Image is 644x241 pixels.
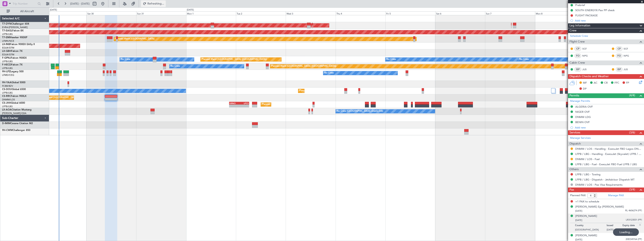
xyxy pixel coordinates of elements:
[574,46,581,51] div: CP
[2,30,12,32] span: T7-EAGL
[574,67,581,72] div: ISP
[299,88,364,94] div: Planned Maint [GEOGRAPHIC_DATA] ([GEOGRAPHIC_DATA])
[575,110,590,114] div: NIGER OVF
[575,3,585,7] div: Prebrief
[2,64,22,66] a: F-HECDFalcon 7X
[569,188,574,192] span: Pax
[574,53,581,58] div: FO
[2,60,13,63] a: LFPB/LBG
[50,8,57,12] div: [DATE]
[575,183,623,186] a: DNMM / LOS - Pax Visa Requirements
[202,56,267,63] div: Planned Maint [GEOGRAPHIC_DATA] ([GEOGRAPHIC_DATA])
[575,209,582,213] span: [DATE]
[2,70,24,73] a: 9H-LPZLegacy 500
[569,93,579,98] span: Permits
[623,228,638,232] p: [DATE]
[569,74,609,79] span: Dispatch Checks and Weather
[11,10,44,13] span: All Aircraft
[2,88,12,91] span: CS-DOU
[575,120,590,124] div: BENIN OVF
[629,130,635,135] span: (3/6)
[614,81,619,85] span: FFC
[575,115,591,119] div: DNMM LDG
[385,11,435,15] div: Fri 5
[2,70,10,73] span: 9H-LPZ
[569,130,580,135] span: Services
[583,81,587,85] span: MF
[2,91,13,94] a: LFPB/LBG
[2,50,11,52] span: LX-GBH
[575,157,600,161] a: DNMM / LOS - Fuel
[2,112,26,115] a: [PERSON_NAME]/QSA
[616,53,623,58] div: FO
[2,122,33,125] a: D-IMIMCessna Citation M2
[575,224,607,228] p: Country
[575,147,642,151] a: DNMM / LOS - Handling - ExecuJet FBO Lagos DNMM / LOS
[2,39,14,43] a: LFMN/NCE
[624,47,633,51] a: SCF
[624,68,633,71] a: JUS
[2,33,13,36] a: LFPB/LBG
[629,187,635,192] span: (3/4)
[2,30,24,32] a: T7-EAGLFalcon 8X
[519,56,529,63] div: No Crew
[2,88,26,91] a: CS-DOUGlobal 6500
[2,81,11,84] span: 9H-YAA
[2,81,25,84] a: 9H-YAAGlobal 5000
[2,102,25,104] a: CS-JHHGlobal 6000
[236,11,286,15] div: Tue 2
[623,224,638,228] p: Expiry date
[582,54,592,58] a: NPG
[239,102,249,104] div: LPCS
[624,54,633,58] a: NPG
[575,234,597,238] div: [PERSON_NAME]
[607,228,623,232] p: [DATE]
[2,26,28,29] a: EVRA/[PERSON_NAME]
[570,136,591,140] a: Manage Services
[170,63,180,69] div: No Crew
[2,43,35,46] a: LX-INBFalcon 900EX EASy II
[187,8,194,12] div: [DATE]
[141,0,166,7] button: Refreshing...
[608,194,624,198] a: Manage PAX
[485,11,535,15] div: Sun 7
[336,11,385,15] div: Thu 4
[2,57,27,59] a: F-GPNJFalcon 900EX
[575,14,598,17] div: FLIGHT PACKAGE
[569,141,581,146] span: Dispatch
[575,214,597,218] div: [PERSON_NAME]
[2,36,27,39] a: T7-EMIHawker 900XP
[594,81,597,85] span: AC
[324,70,334,76] div: No Crew
[575,205,624,209] div: [PERSON_NAME] Ep [PERSON_NAME]
[575,173,600,176] a: LFPB / LBG - Towing
[2,84,13,88] a: FCBB/BZV
[582,47,592,51] a: SCF
[271,63,336,69] div: Planned Maint [GEOGRAPHIC_DATA] ([GEOGRAPHIC_DATA])
[2,53,14,56] a: EDLW/DTM
[575,219,582,222] span: [DATE]
[38,95,103,101] div: Planned Maint [GEOGRAPHIC_DATA] ([GEOGRAPHIC_DATA])
[115,36,154,42] div: Planned Maint [GEOGRAPHIC_DATA]
[575,105,593,108] div: ALGERIA OVF
[70,2,90,6] span: [DATE] - [DATE]
[2,57,11,59] span: F-GPNJ
[2,98,15,101] a: DNMM/LOS
[626,81,629,85] span: FP
[121,56,130,63] div: No Crew
[2,129,30,132] a: 9H-CWMChallenger 850
[230,102,239,104] div: KRNO
[37,11,86,15] div: Fri 29
[575,19,642,22] div: Add new
[616,67,623,72] div: ISP
[626,218,642,222] span: LR3123551 (PP)
[575,163,637,166] a: LFPB / LBG - Fuel - ExecuJet FBO Fuel LFPB / LBG
[569,39,585,44] span: Flight Crew
[2,74,14,77] a: LFMD/CEQ
[147,2,165,5] span: Refreshing...
[569,28,577,33] span: Crew
[583,87,587,91] span: DP
[186,11,236,15] div: Mon 1
[262,101,327,108] div: Planned Maint [GEOGRAPHIC_DATA] ([GEOGRAPHIC_DATA])
[2,23,29,25] a: T7-DYNChallenger 604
